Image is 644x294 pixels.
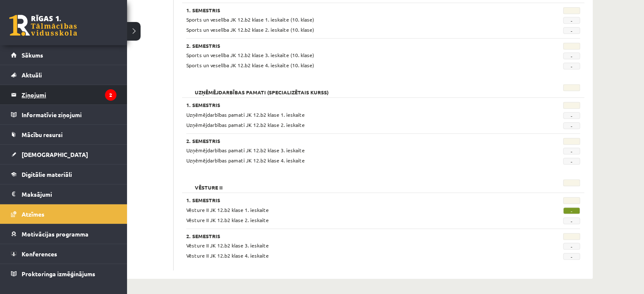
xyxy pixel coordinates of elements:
span: Uzņēmējdarbības pamati JK 12.b2 klase 1. ieskaite [186,111,305,118]
a: [DEMOGRAPHIC_DATA] [11,145,116,164]
span: - [563,243,580,250]
a: Proktoringa izmēģinājums [11,264,116,283]
a: Digitālie materiāli [11,165,116,184]
a: Atzīmes [11,204,116,224]
span: - [563,148,580,154]
span: Uzņēmējdarbības pamati JK 12.b2 klase 3. ieskaite [186,147,305,154]
span: [DEMOGRAPHIC_DATA] [22,151,88,158]
h3: 1. Semestris [186,102,512,108]
span: Aktuāli [22,71,42,79]
a: Rīgas 1. Tālmācības vidusskola [9,15,77,36]
a: Motivācijas programma [11,224,116,244]
h3: 2. Semestris [186,43,512,49]
a: Ziņojumi2 [11,85,116,104]
a: Informatīvie ziņojumi [11,105,116,124]
h2: Vēsture II [186,179,231,188]
span: - [563,207,580,214]
span: Atzīmes [22,210,44,218]
span: - [563,122,580,129]
legend: Ziņojumi [22,85,116,104]
span: Vēsture II JK 12.b2 klase 3. ieskaite [186,242,269,249]
span: Motivācijas programma [22,230,88,238]
span: Vēsture II JK 12.b2 klase 2. ieskaite [186,217,269,223]
span: Sports un veselība JK 12.b2 klase 2. ieskaite (10. klase) [186,26,314,33]
span: Uzņēmējdarbības pamati JK 12.b2 klase 2. ieskaite [186,121,305,128]
span: Sākums [22,51,43,59]
span: - [563,63,580,69]
span: Vēsture II JK 12.b2 klase 1. ieskaite [186,206,269,213]
h3: 2. Semestris [186,233,512,239]
h3: 2. Semestris [186,138,512,144]
a: Konferences [11,244,116,264]
h3: 1. Semestris [186,7,512,13]
span: - [563,17,580,24]
span: Digitālie materiāli [22,170,72,178]
span: Sports un veselība JK 12.b2 klase 4. ieskaite (10. klase) [186,62,314,69]
a: Mācību resursi [11,125,116,144]
span: Sports un veselība JK 12.b2 klase 3. ieskaite (10. klase) [186,52,314,58]
span: Uzņēmējdarbības pamati JK 12.b2 klase 4. ieskaite [186,157,305,164]
h3: 1. Semestris [186,197,512,203]
legend: Informatīvie ziņojumi [22,105,116,124]
span: - [563,112,580,119]
h2: Uzņēmējdarbības pamati (Specializētais kurss) [186,84,337,93]
span: Sports un veselība JK 12.b2 klase 1. ieskaite (10. klase) [186,16,314,23]
span: Proktoringa izmēģinājums [22,270,95,278]
span: Konferences [22,250,57,258]
legend: Maksājumi [22,184,116,204]
a: Aktuāli [11,65,116,85]
span: - [563,217,580,224]
span: - [563,253,580,260]
span: - [563,52,580,59]
span: - [563,27,580,34]
span: Vēsture II JK 12.b2 klase 4. ieskaite [186,252,269,259]
a: Sākums [11,45,116,65]
i: 2 [105,89,116,101]
span: - [563,158,580,165]
a: Maksājumi [11,184,116,204]
span: Mācību resursi [22,131,63,138]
